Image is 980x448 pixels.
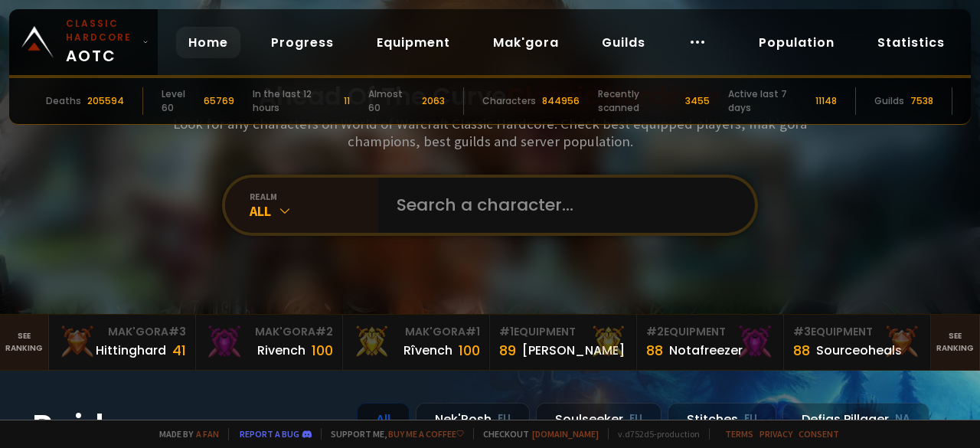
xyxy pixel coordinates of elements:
[725,428,753,440] a: Terms
[910,94,933,108] div: 7538
[646,324,774,340] div: Equipment
[865,27,957,58] a: Statistics
[66,17,136,67] span: AOTC
[728,87,809,115] div: Active last 7 days
[66,17,136,44] small: Classic Hardcore
[46,94,81,108] div: Deaths
[459,340,480,361] div: 100
[250,202,378,220] div: All
[499,324,627,340] div: Equipment
[168,324,186,339] span: # 3
[196,315,343,370] a: Mak'Gora#2Rivench100
[532,428,599,440] a: [DOMAIN_NAME]
[784,315,931,370] a: #3Equipment88Sourceoheals
[874,94,904,108] div: Guilds
[608,428,700,440] span: v. d752d5 - production
[744,411,757,427] small: EU
[312,340,333,361] div: 100
[364,27,462,58] a: Equipment
[793,340,810,361] div: 88
[637,315,784,370] a: #2Equipment88Notafreezer
[205,324,333,340] div: Mak'Gora
[481,27,571,58] a: Mak'gora
[498,411,511,427] small: EU
[746,27,847,58] a: Population
[403,341,452,360] div: Rîvench
[58,324,186,340] div: Mak'Gora
[793,324,811,339] span: # 3
[250,191,378,202] div: realm
[816,341,902,360] div: Sourceoheals
[759,428,792,440] a: Privacy
[815,94,837,108] div: 11148
[422,94,445,108] div: 2063
[590,27,658,58] a: Guilds
[793,324,921,340] div: Equipment
[646,324,664,339] span: # 2
[931,315,980,370] a: Seeranking
[542,94,580,108] div: 844956
[668,403,776,436] div: Stitches
[87,94,124,108] div: 205594
[49,315,196,370] a: Mak'Gora#3Hittinghard41
[343,315,490,370] a: Mak'Gora#1Rîvench100
[240,428,299,440] a: Report a bug
[321,428,464,440] span: Support me,
[685,94,710,108] div: 3455
[315,324,333,339] span: # 2
[253,87,338,115] div: In the last 12 hours
[352,324,480,340] div: Mak'Gora
[499,324,514,339] span: # 1
[387,178,737,233] input: Search a character...
[598,87,680,115] div: Recently scanned
[162,87,198,115] div: Level 60
[259,27,346,58] a: Progress
[150,428,219,440] span: Made by
[482,94,536,108] div: Characters
[368,87,415,115] div: Almost 60
[465,324,480,339] span: # 1
[522,341,625,360] div: [PERSON_NAME]
[473,428,599,440] span: Checkout
[167,115,813,150] h3: Look for any characters on World of Warcraft Classic Hardcore. Check best equipped players, mak'g...
[799,428,839,440] a: Consent
[895,411,910,427] small: NA
[96,341,166,360] div: Hittinghard
[388,428,464,440] a: Buy me a coffee
[357,403,410,436] div: All
[9,9,158,75] a: Classic HardcoreAOTC
[499,340,516,361] div: 89
[782,403,929,436] div: Defias Pillager
[172,340,186,361] div: 41
[204,94,234,108] div: 65769
[629,411,642,427] small: EU
[196,428,219,440] a: a fan
[536,403,661,436] div: Soulseeker
[416,403,530,436] div: Nek'Rosh
[257,341,305,360] div: Rivench
[176,27,240,58] a: Home
[646,340,663,361] div: 88
[490,315,637,370] a: #1Equipment89[PERSON_NAME]
[344,94,350,108] div: 11
[669,341,743,360] div: Notafreezer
